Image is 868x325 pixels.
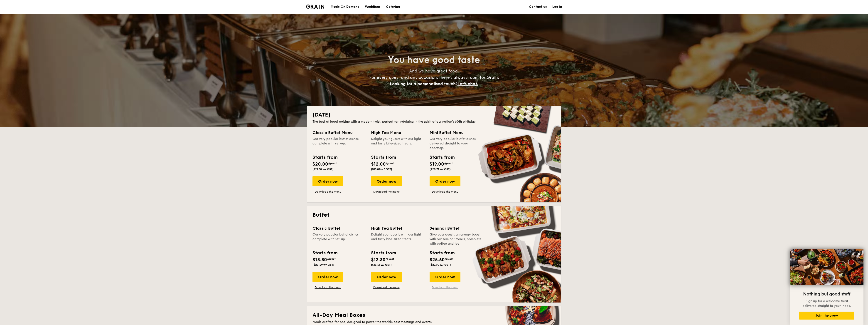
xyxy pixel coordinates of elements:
span: $18.80 [312,257,327,263]
div: Our very popular buffet dishes, delivered straight to your doorstep. [430,137,483,150]
a: Logotype [306,5,325,9]
div: Order now [430,176,460,186]
div: Starts from [430,250,454,256]
div: Meals crafted for one, designed to power the world's best meetings and events. [312,320,556,324]
div: Our very popular buffet dishes, complete with set-up. [312,137,366,150]
span: $20.00 [312,161,328,167]
div: Seminar Buffet [430,225,483,231]
a: Download the menu [371,190,402,194]
div: High Tea Menu [371,129,424,136]
span: $19.00 [430,161,444,167]
div: Starts from [371,250,396,256]
span: Looking for a personalised touch? [390,81,457,86]
span: $25.60 [430,257,445,263]
div: Delight your guests with our light and tasty bite-sized treats. [371,232,424,246]
div: Classic Buffet [312,225,366,231]
span: ($20.49 w/ GST) [312,263,334,266]
span: /guest [444,162,453,165]
div: Starts from [371,154,396,161]
div: Starts from [312,250,337,256]
div: Order now [312,176,343,186]
span: And we have great food. For every guest and any occasion, there’s always room for Grain. [369,69,499,86]
span: Nothing but good stuff [803,291,850,297]
div: Delight your guests with our light and tasty bite-sized treats. [371,137,424,150]
span: ($27.90 w/ GST) [430,263,451,266]
button: Join the crew [799,312,854,320]
div: Starts from [312,154,337,161]
div: Our very popular buffet dishes, complete with set-up. [312,232,366,246]
div: Order now [371,272,402,282]
span: Sign up for a welcome treat delivered straight to your inbox. [802,299,851,308]
div: Give your guests an energy boost with our seminar menus, complete with coffee and tea. [430,232,483,246]
a: Download the menu [371,285,402,289]
div: High Tea Buffet [371,225,424,231]
div: Mini Buffet Menu [430,129,483,136]
span: ($21.80 w/ GST) [312,168,334,171]
h2: Buffet [312,211,556,219]
div: The best of local cuisine with a modern twist, perfect for indulging in the spirit of our nation’... [312,119,556,124]
img: Grain [306,5,325,9]
span: /guest [328,162,337,165]
a: Download the menu [312,285,343,289]
span: /guest [445,257,453,260]
div: Starts from [430,154,454,161]
a: Download the menu [430,190,460,194]
span: /guest [386,257,394,260]
span: Let's chat. [457,81,478,86]
img: DSC07876-Edit02-Large.jpeg [790,249,863,285]
span: You have good taste [388,55,480,65]
span: ($13.41 w/ GST) [371,263,392,266]
div: Order now [430,272,460,282]
h2: [DATE] [312,111,556,119]
span: $12.00 [371,161,386,167]
span: ($20.71 w/ GST) [430,168,451,171]
div: Order now [371,176,402,186]
span: $12.30 [371,257,386,263]
div: Order now [312,272,343,282]
button: Close [855,250,862,258]
span: ($13.08 w/ GST) [371,168,392,171]
h2: All-Day Meal Boxes [312,312,556,319]
a: Download the menu [430,285,460,289]
span: /guest [386,162,394,165]
a: Download the menu [312,190,343,194]
span: /guest [327,257,336,260]
div: Classic Buffet Menu [312,129,366,136]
